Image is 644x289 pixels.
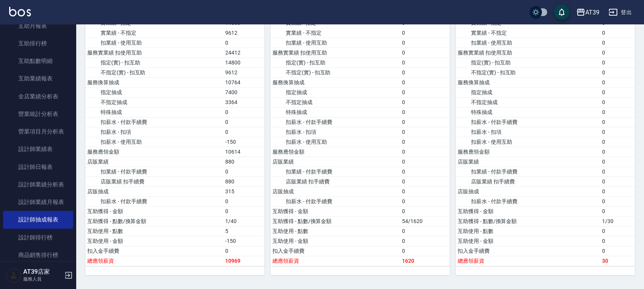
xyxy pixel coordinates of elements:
[456,236,600,246] td: 互助使用 - 金額
[600,157,635,167] td: 0
[400,167,450,177] td: 0
[456,58,600,67] td: 指定(實) - 扣互助
[456,196,600,206] td: 扣薪水 - 付款手續費
[85,87,223,97] td: 指定抽成
[85,38,223,48] td: 扣業績 - 使用互助
[600,256,635,266] td: 30
[600,38,635,48] td: 0
[3,246,73,264] a: 商品銷售排行榜
[456,28,600,38] td: 實業績 - 不指定
[3,140,73,158] a: 設計師業績表
[85,127,223,137] td: 扣薪水 - 扣項
[400,137,450,147] td: 0
[600,77,635,87] td: 0
[271,48,400,58] td: 服務實業績 扣使用互助
[456,157,600,167] td: 店販業績
[456,216,600,226] td: 互助獲得 - 點數/換算金額
[223,107,264,117] td: 0
[456,38,600,48] td: 扣業績 - 使用互助
[271,107,400,117] td: 特殊抽成
[456,246,600,256] td: 扣入金手續費
[223,167,264,177] td: 0
[600,206,635,216] td: 0
[271,127,400,137] td: 扣薪水 - 扣項
[3,211,73,228] a: 設計師抽成報表
[3,176,73,193] a: 設計師業績分析表
[600,67,635,77] td: 0
[85,48,223,58] td: 服務實業績 扣使用互助
[85,97,223,107] td: 不指定抽成
[600,107,635,117] td: 0
[271,167,400,177] td: 扣業績 - 付款手續費
[223,48,264,58] td: 24412
[223,196,264,206] td: 0
[223,77,264,87] td: 10764
[400,256,450,266] td: 1620
[600,117,635,127] td: 0
[271,196,400,206] td: 扣薪水 - 付款手續費
[456,107,600,117] td: 特殊抽成
[85,206,223,216] td: 互助獲得 - 金額
[271,216,400,226] td: 互助獲得 - 點數/換算金額
[400,226,450,236] td: 0
[223,177,264,186] td: 880
[456,177,600,186] td: 店販業績 扣手續費
[271,97,400,107] td: 不指定抽成
[223,127,264,137] td: 0
[3,229,73,246] a: 設計師排行榜
[85,157,223,167] td: 店販業績
[400,127,450,137] td: 0
[271,256,400,266] td: 總應領薪資
[3,70,73,87] a: 互助業績報表
[223,226,264,236] td: 5
[456,48,600,58] td: 服務實業績 扣使用互助
[600,236,635,246] td: 0
[400,117,450,127] td: 0
[600,97,635,107] td: 0
[600,127,635,137] td: 0
[3,17,73,35] a: 互助月報表
[400,107,450,117] td: 0
[85,167,223,177] td: 扣業績 - 付款手續費
[585,8,599,17] div: AT39
[456,206,600,216] td: 互助獲得 - 金額
[223,186,264,196] td: 315
[456,147,600,157] td: 服務應領金額
[400,77,450,87] td: 0
[85,196,223,206] td: 扣薪水 - 付款手續費
[3,193,73,211] a: 設計師業績月報表
[554,5,569,20] button: save
[223,256,264,266] td: 10969
[271,77,400,87] td: 服務換算抽成
[400,206,450,216] td: 0
[223,38,264,48] td: 0
[600,196,635,206] td: 0
[85,28,223,38] td: 實業績 - 不指定
[400,97,450,107] td: 0
[9,7,31,16] img: Logo
[271,236,400,246] td: 互助使用 - 金額
[271,157,400,167] td: 店販業績
[85,107,223,117] td: 特殊抽成
[3,88,73,105] a: 全店業績分析表
[400,157,450,167] td: 0
[223,28,264,38] td: 9612
[85,177,223,186] td: 店販業績 扣手續費
[6,268,21,283] img: Person
[600,167,635,177] td: 0
[400,246,450,256] td: 0
[85,58,223,67] td: 指定(實) - 扣互助
[271,246,400,256] td: 扣入金手續費
[600,147,635,157] td: 0
[271,137,400,147] td: 扣薪水 - 使用互助
[600,137,635,147] td: 0
[400,177,450,186] td: 0
[400,87,450,97] td: 0
[271,28,400,38] td: 實業績 - 不指定
[271,147,400,157] td: 服務應領金額
[456,117,600,127] td: 扣薪水 - 付款手續費
[400,38,450,48] td: 0
[456,256,600,266] td: 總應領薪資
[271,67,400,77] td: 不指定(實) - 扣互助
[271,38,400,48] td: 扣業績 - 使用互助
